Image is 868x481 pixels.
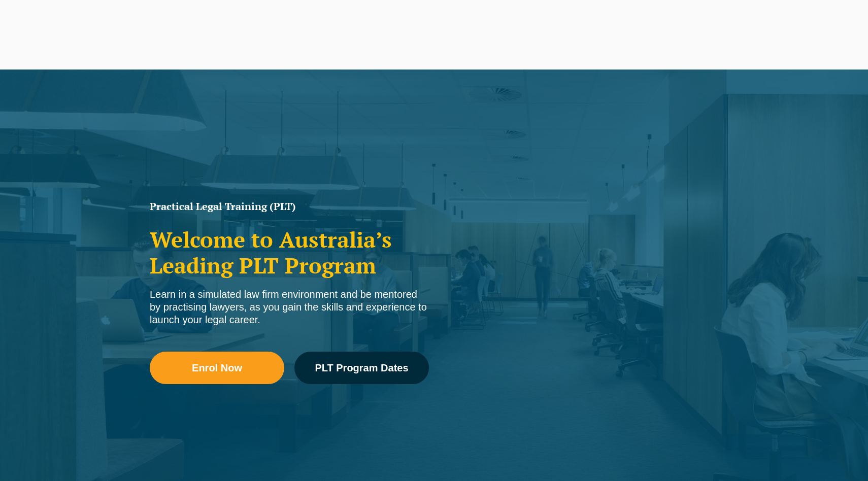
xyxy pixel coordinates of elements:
h2: Welcome to Australia’s Leading PLT Program [150,227,429,278]
h1: Practical Legal Training (PLT) [150,201,429,212]
div: Learn in a simulated law firm environment and be mentored by practising lawyers, as you gain the ... [150,288,429,326]
a: PLT Program Dates [294,352,429,384]
a: Enrol Now [150,352,284,384]
span: PLT Program Dates [315,363,408,373]
span: Enrol Now [192,363,242,373]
